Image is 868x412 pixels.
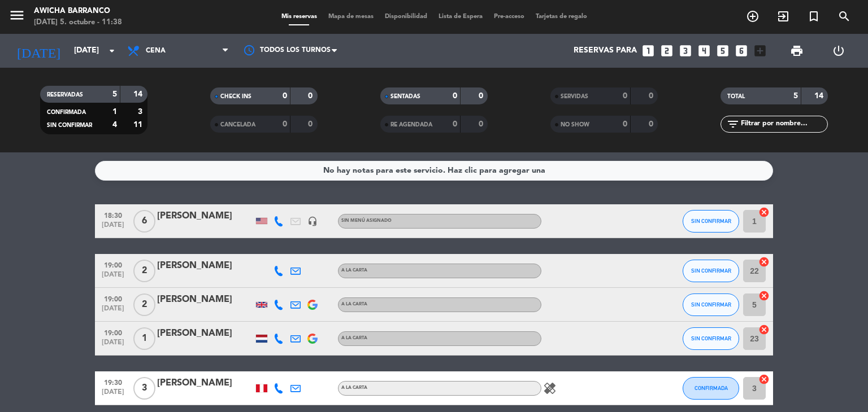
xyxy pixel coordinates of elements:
[133,90,145,98] strong: 14
[691,301,731,308] span: SIN CONFIRMAR
[157,326,253,341] div: [PERSON_NAME]
[283,92,287,100] strong: 0
[47,92,83,98] span: RESERVADAS
[379,14,433,20] span: Disponibilidad
[691,218,731,224] span: SIN CONFIRMAR
[746,10,759,23] i: add_circle_outline
[99,271,127,284] span: [DATE]
[112,121,117,129] strong: 4
[453,120,457,128] strong: 0
[807,10,821,23] i: turned_in_not
[683,260,739,282] button: SIN CONFIRMAR
[641,43,656,58] i: looks_one
[99,339,127,352] span: [DATE]
[133,327,155,350] span: 1
[157,209,253,223] div: [PERSON_NAME]
[691,335,731,341] span: SIN CONFIRMAR
[390,94,420,99] span: SENTADAS
[99,375,127,388] span: 19:30
[530,14,593,20] span: Tarjetas de regalo
[99,258,127,271] span: 19:00
[715,43,730,58] i: looks_5
[146,47,166,55] span: Cena
[659,43,674,58] i: looks_two
[390,122,432,128] span: RE AGENDADA
[157,376,253,391] div: [PERSON_NAME]
[308,120,315,128] strong: 0
[133,260,155,282] span: 2
[758,256,770,268] i: cancel
[574,46,637,55] span: Reservas para
[479,92,485,100] strong: 0
[758,374,770,385] i: cancel
[34,17,122,28] div: [DATE] 5. octubre - 11:38
[99,208,127,221] span: 18:30
[341,336,367,340] span: A la carta
[133,121,145,129] strong: 11
[99,292,127,305] span: 19:00
[683,293,739,316] button: SIN CONFIRMAR
[341,385,367,390] span: A la carta
[99,326,127,339] span: 19:00
[220,94,251,99] span: CHECK INS
[479,120,485,128] strong: 0
[758,207,770,218] i: cancel
[488,14,530,20] span: Pre-acceso
[832,44,845,58] i: power_settings_new
[753,43,767,58] i: add_box
[307,334,318,344] img: google-logo.png
[8,7,25,24] i: menu
[220,122,255,128] span: CANCELADA
[561,94,588,99] span: SERVIDAS
[649,120,656,128] strong: 0
[543,382,557,395] i: healing
[678,43,693,58] i: looks_3
[726,117,740,131] i: filter_list
[341,218,392,223] span: Sin menú asignado
[776,10,790,23] i: exit_to_app
[157,258,253,273] div: [PERSON_NAME]
[99,221,127,234] span: [DATE]
[758,324,770,335] i: cancel
[283,120,287,128] strong: 0
[453,92,457,100] strong: 0
[818,34,860,68] div: LOG OUT
[47,109,86,115] span: CONFIRMADA
[308,92,315,100] strong: 0
[8,38,68,63] i: [DATE]
[433,14,488,20] span: Lista de Espera
[8,7,25,28] button: menu
[793,92,798,100] strong: 5
[99,388,127,401] span: [DATE]
[323,164,545,177] div: No hay notas para este servicio. Haz clic para agregar una
[649,92,656,100] strong: 0
[276,14,323,20] span: Mis reservas
[623,120,627,128] strong: 0
[814,92,826,100] strong: 14
[99,305,127,318] span: [DATE]
[133,210,155,233] span: 6
[323,14,379,20] span: Mapa de mesas
[34,6,122,17] div: Awicha Barranco
[697,43,711,58] i: looks_4
[105,44,119,58] i: arrow_drop_down
[695,385,728,391] span: CONFIRMADA
[623,92,627,100] strong: 0
[112,90,117,98] strong: 5
[47,122,92,128] span: SIN CONFIRMAR
[734,43,749,58] i: looks_6
[683,327,739,350] button: SIN CONFIRMAR
[112,108,117,116] strong: 1
[157,292,253,307] div: [PERSON_NAME]
[307,216,318,226] i: headset_mic
[727,94,745,99] span: TOTAL
[341,302,367,306] span: A la carta
[790,44,804,58] span: print
[138,108,145,116] strong: 3
[561,122,589,128] span: NO SHOW
[683,210,739,233] button: SIN CONFIRMAR
[691,268,731,274] span: SIN CONFIRMAR
[133,293,155,316] span: 2
[837,10,851,23] i: search
[133,377,155,400] span: 3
